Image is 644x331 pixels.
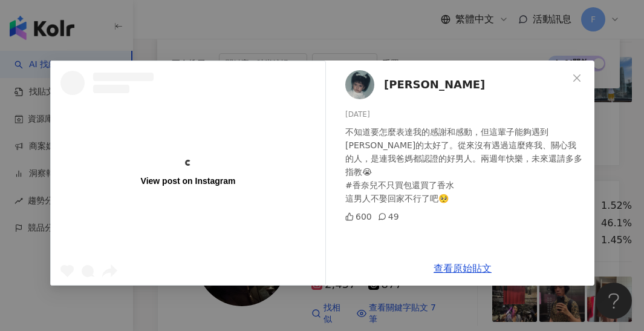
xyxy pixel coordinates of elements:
a: KOL Avatar[PERSON_NAME] [345,70,568,99]
div: 不知道要怎麼表達我的感謝和感動，但這輩子能夠遇到[PERSON_NAME]的太好了。從來沒有遇過這麼疼我、關心我的人，是連我爸媽都認證的好男人。兩週年快樂，未來還請多多指教😭 #香奈兒不只買包還... [345,125,585,205]
div: 49 [377,210,398,223]
div: View post on Instagram [140,175,235,186]
span: close [572,73,582,83]
div: [DATE] [345,109,585,120]
span: [PERSON_NAME] [384,76,485,93]
img: KOL Avatar [345,70,374,99]
button: Close [565,66,589,90]
a: View post on Instagram [51,61,325,285]
div: 600 [345,210,372,223]
a: 查看原始貼文 [434,263,492,274]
